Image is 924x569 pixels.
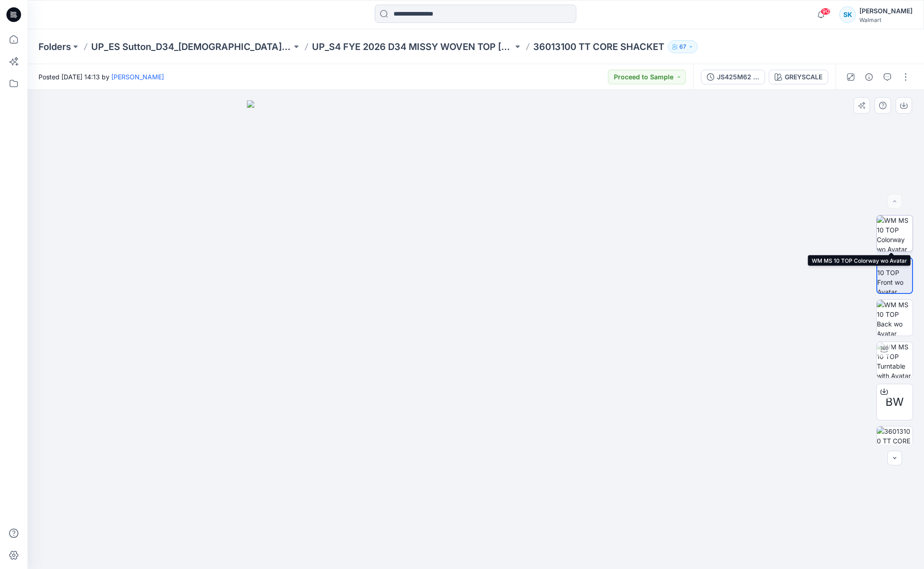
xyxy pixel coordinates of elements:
[859,17,913,23] div: Walmart
[533,40,664,53] p: 36013100 TT CORE SHACKET
[38,40,71,53] a: Folders
[38,72,164,82] span: Posted [DATE] 14:13 by
[701,70,765,84] button: JS425M62 TT CORE SHACKET [DATE]
[839,6,856,23] div: SK
[111,73,164,81] a: [PERSON_NAME]
[91,40,292,53] a: UP_ES Sutton_D34_[DEMOGRAPHIC_DATA] Woven Tops
[877,300,913,336] img: WM MS 10 TOP Back wo Avatar
[785,72,822,82] div: GREYSCALE
[769,70,828,84] button: GREYSCALE
[679,42,686,52] p: 67
[877,215,913,251] img: WM MS 10 TOP Colorway wo Avatar
[877,342,913,378] img: WM MS 10 TOP Turntable with Avatar
[668,40,698,53] button: 67
[862,70,876,84] button: Details
[312,40,513,53] a: UP_S4 FYE 2026 D34 MISSY WOVEN TOP [PERSON_NAME]
[820,8,831,15] span: 90
[877,426,913,462] img: 36013100 TT CORE SHACKET_GREYSCALE_36013100 TT CORE SHACKET_GREYSCALE_JS425M62 TT CORE SHACKET_Co...
[877,258,912,293] img: WM MS 10 TOP Front wo Avatar
[859,6,913,17] div: [PERSON_NAME]
[717,72,759,82] div: JS425M62 TT CORE SHACKET 1.15.25
[886,394,904,410] span: BW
